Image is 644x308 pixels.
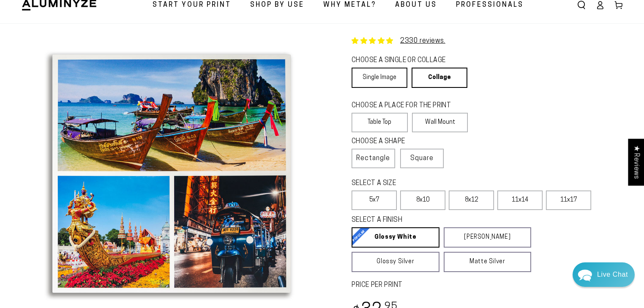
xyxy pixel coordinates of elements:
label: 11x14 [497,191,543,210]
legend: CHOOSE A SINGLE OR COLLAGE [352,56,460,65]
a: 2330 reviews. [400,38,445,44]
div: Contact Us Directly [597,262,628,287]
label: 8x10 [400,191,445,210]
div: Click to open Judge.me floating reviews tab [628,139,644,185]
legend: SELECT A FINISH [352,215,511,225]
a: Collage [412,68,467,88]
span: Square [410,153,434,164]
label: PRICE PER PRINT [352,281,623,290]
a: [PERSON_NAME] [444,227,532,248]
label: Table Top [352,113,408,132]
div: Chat widget toggle [573,262,635,287]
legend: SELECT A SIZE [352,179,511,188]
legend: CHOOSE A PLACE FOR THE PRINT [352,101,460,111]
legend: CHOOSE A SHAPE [352,137,436,147]
a: Single Image [352,68,407,88]
label: 11x17 [546,191,591,210]
label: 5x7 [352,191,397,210]
a: Glossy Silver [352,252,439,272]
label: 8x12 [449,191,494,210]
span: Rectangle [356,153,390,164]
label: Wall Mount [412,113,468,132]
a: Glossy White [352,227,439,248]
a: Matte Silver [444,252,532,272]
